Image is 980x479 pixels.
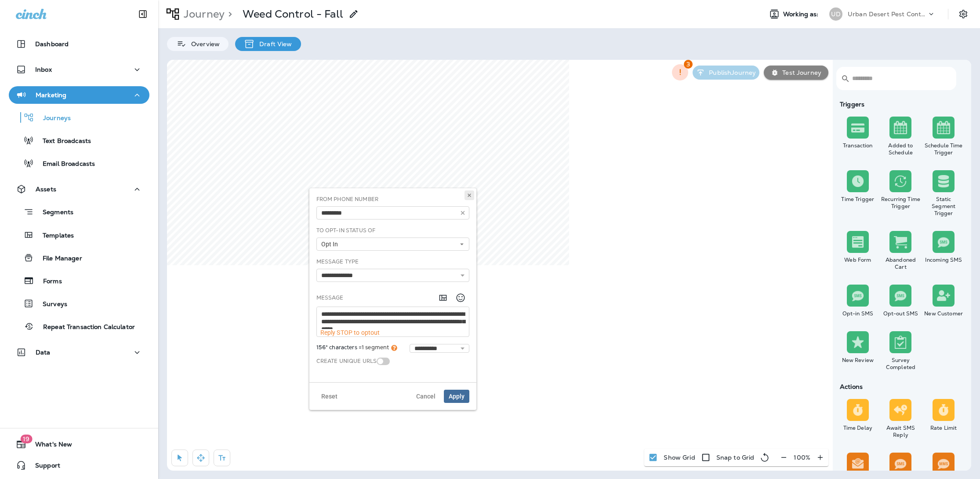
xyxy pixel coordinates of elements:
p: Templates [34,232,74,240]
label: Message [316,294,344,301]
button: Repeat Transaction Calculator [9,317,149,336]
button: File Manager [9,249,149,267]
button: Settings [955,6,971,22]
button: Email Broadcasts [9,154,149,172]
p: Snap to Grid [716,454,755,461]
div: New Review [838,357,878,364]
p: Show Grid [664,454,695,461]
div: Transaction [838,142,878,149]
button: Opt In [316,238,469,251]
label: To Opt-In Status Of [316,227,376,234]
p: Inbox [35,66,52,73]
div: Added to Schedule [881,142,921,156]
div: Time Trigger [838,196,878,203]
p: Surveys [34,300,67,309]
span: Reset [321,393,338,399]
p: Assets [36,186,56,193]
p: File Manager [34,255,82,263]
div: Static Segment Trigger [924,196,963,217]
p: Weed Control - Fall [243,7,343,21]
div: Actions [836,383,965,390]
p: Email Broadcasts [34,160,95,168]
button: Support [9,457,149,474]
p: Urban Desert Pest Control [848,11,927,18]
div: Opt-out SMS [881,310,921,317]
span: Cancel [416,393,436,399]
div: Opt-in SMS [838,310,878,317]
div: Schedule Time Trigger [924,142,963,156]
span: Support [26,462,60,472]
div: Time Delay [838,424,878,431]
button: Test Journey [764,66,828,80]
button: Text Broadcasts [9,131,149,150]
p: Journeys [34,114,71,123]
div: Recurring Time Trigger [881,196,921,210]
div: New Customer [924,310,963,317]
label: Message Type [316,258,359,265]
p: Forms [34,278,62,286]
span: Opt In [321,241,341,248]
button: Apply [444,390,469,403]
span: 156* characters = [316,344,398,353]
p: Dashboard [35,40,69,48]
p: Data [36,349,51,356]
p: Draft View [255,40,292,48]
button: Forms [9,271,149,290]
button: Marketing [9,86,149,104]
button: Inbox [9,61,149,78]
p: Journey [180,7,225,21]
button: Templates [9,226,149,244]
p: Repeat Transaction Calculator [34,323,135,332]
p: > [225,7,232,21]
div: Incoming SMS [924,256,963,263]
button: Data [9,344,149,361]
span: Reply STOP to optout [320,329,380,336]
button: Journeys [9,108,149,127]
span: Apply [449,393,465,399]
span: 3 [684,60,693,69]
button: Collapse Sidebar [131,5,155,23]
button: Assets [9,180,149,198]
button: Select an emoji [452,289,469,307]
p: Text Broadcasts [34,137,91,146]
p: Marketing [36,91,66,99]
div: Web Form [838,256,878,263]
p: Overview [187,40,220,48]
span: 19 [20,435,32,443]
div: UD [829,7,842,21]
button: Cancel [411,390,440,403]
button: Reset [316,390,342,403]
div: Abandoned Cart [881,256,921,271]
button: Add in a premade template [434,289,452,307]
button: Surveys [9,294,149,313]
p: Test Journey [779,69,821,76]
div: Survey Completed [881,357,921,371]
p: Segments [34,208,73,217]
button: Segments [9,202,149,221]
span: 1 segment [362,344,389,351]
div: Triggers [836,101,965,108]
div: Rate Limit [924,424,963,431]
div: Await SMS Reply [881,424,921,439]
button: 19What's New [9,435,149,453]
p: 100 % [794,454,810,461]
button: Dashboard [9,35,149,53]
label: Create Unique URLs [316,358,377,365]
span: What's New [26,441,72,451]
label: From Phone Number [316,196,378,203]
span: Working as: [783,11,820,18]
